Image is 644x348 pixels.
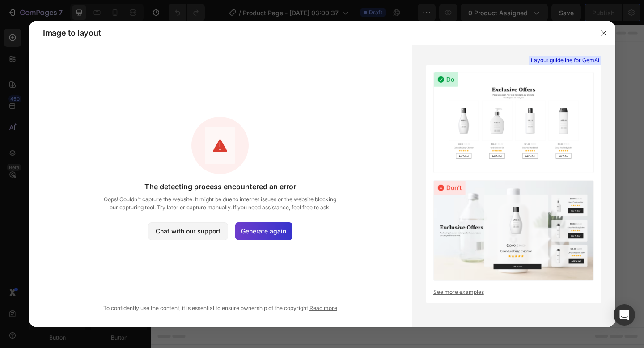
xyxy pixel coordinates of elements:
div: Open Intercom Messenger [614,304,635,326]
div: Start with Generating from URL or image [208,246,329,253]
span: The detecting process encountered an error [144,181,296,192]
span: Layout guideline for GemAI [531,56,599,64]
div: Start with Sections from sidebar [214,178,322,189]
span: Oops! Couldn't capture the website. It might be due to internet issues or the website blocking ou... [102,195,339,212]
span: Image to layout [43,28,101,38]
span: Generate again [241,226,286,236]
div: To confidently use the content, it is essential to ensure ownership of the copyright. [57,304,383,312]
button: Add sections [203,196,265,214]
button: Chat with our support [148,222,228,240]
a: See more examples [433,288,594,296]
button: Add elements [270,196,333,214]
div: Chat with our support [156,226,220,236]
a: Read more [309,305,337,311]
